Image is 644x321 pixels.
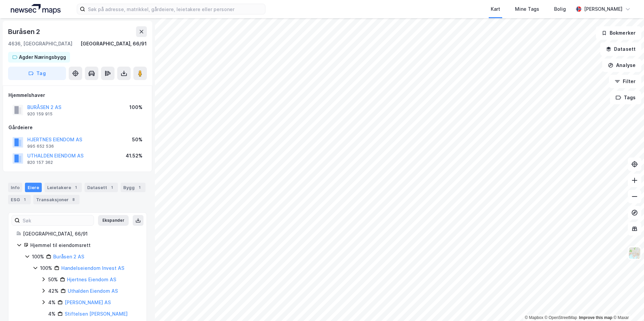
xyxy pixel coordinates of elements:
button: Filter [609,75,641,88]
a: OpenStreetMap [545,315,577,320]
div: Kontrollprogram for chat [610,289,644,321]
div: 41.52% [126,152,142,160]
div: 4% [48,298,56,307]
a: [PERSON_NAME] AS [65,299,111,305]
div: Eiere [25,183,42,192]
div: Hjemmelshaver [8,91,147,99]
div: 820 157 362 [27,160,53,165]
div: 1 [72,184,79,191]
button: Bokmerker [596,26,641,40]
input: Søk [20,215,94,225]
iframe: Chat Widget [610,289,644,321]
button: Tags [610,91,641,104]
div: [GEOGRAPHIC_DATA], 66/91 [80,40,147,48]
a: Stiftelsen [PERSON_NAME] [65,311,128,317]
div: 1 [136,184,143,191]
div: Transaksjoner [33,195,79,204]
div: ESG [8,195,31,204]
div: 50% [48,276,58,284]
div: 100% [40,264,52,272]
div: 8 [70,196,77,203]
div: Kart [491,5,500,13]
div: 920 159 915 [27,111,53,117]
div: 995 652 536 [27,144,54,149]
div: Gårdeiere [8,123,147,132]
div: [GEOGRAPHIC_DATA], 66/91 [23,230,138,238]
img: Z [628,247,641,259]
a: Uthalden Eiendom AS [68,288,118,294]
img: logo.a4113a55bc3d86da70a041830d287a7e.svg [11,4,61,14]
div: Hjemmel til eiendomsrett [30,241,138,249]
div: 4% [48,310,56,318]
a: Hjertnes Eiendom AS [67,277,116,282]
div: 100% [32,253,44,261]
a: Buråsen 2 AS [53,254,84,259]
div: 4636, [GEOGRAPHIC_DATA] [8,40,72,48]
div: 100% [129,103,142,111]
div: [PERSON_NAME] [584,5,622,13]
div: 50% [132,136,142,144]
input: Søk på adresse, matrikkel, gårdeiere, leietakere eller personer [85,4,265,14]
div: Buråsen 2 [8,26,41,37]
div: 1 [108,184,115,191]
div: 42% [48,287,59,295]
button: Analyse [602,59,641,72]
div: Leietakere [44,183,82,192]
button: Tag [8,67,66,80]
div: Bygg [121,183,146,192]
div: Mine Tags [515,5,539,13]
button: Datasett [600,42,641,56]
div: Agder Næringsbygg [19,53,66,61]
button: Ekspander [98,215,129,226]
div: Datasett [85,183,118,192]
a: Mapbox [525,315,543,320]
div: Bolig [554,5,566,13]
div: Info [8,183,22,192]
a: Handelseiendom Invest AS [61,265,124,271]
div: 1 [21,196,28,203]
a: Improve this map [579,315,612,320]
